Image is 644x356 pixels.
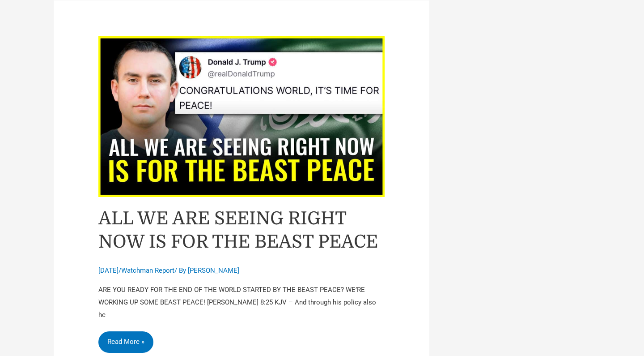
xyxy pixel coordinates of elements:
[98,208,378,252] a: ALL WE ARE SEEING RIGHT NOW IS FOR THE BEAST PEACE
[98,331,153,353] a: Read More »
[121,266,174,275] a: Watchman Report
[98,266,385,276] div: / / By
[98,266,119,275] span: [DATE]
[98,284,385,322] p: ARE YOU READY FOR THE END OF THE WORLD STARTED BY THE BEAST PEACE? WE’RE WORKING UP SOME BEAST PE...
[98,112,385,120] a: Read: ALL WE ARE SEEING RIGHT NOW IS FOR THE BEAST PEACE
[188,266,239,275] a: [PERSON_NAME]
